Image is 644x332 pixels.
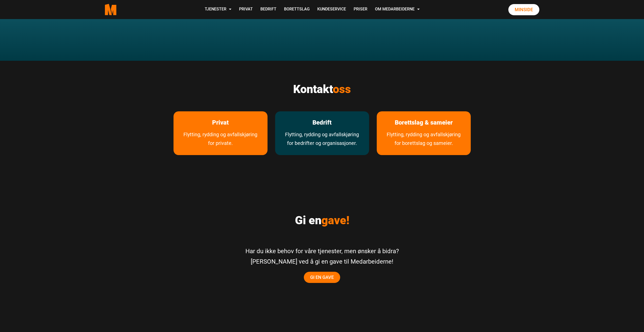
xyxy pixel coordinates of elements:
[387,111,460,134] a: Les mer om Borettslag & sameier
[321,214,349,227] span: gave!
[305,111,339,134] a: les mer om Bedrift
[174,82,471,96] h2: Kontakt
[333,82,351,96] span: oss
[350,1,371,19] a: Priser
[280,1,313,19] a: Borettslag
[201,1,235,19] a: Tjenester
[275,130,369,155] a: Tjenester vi tilbyr bedrifter og organisasjoner
[235,1,257,19] a: Privat
[174,246,471,267] p: Har du ikke behov for våre tjenester, men ønsker å bidra? [PERSON_NAME] ved å gi en gave til Meda...
[174,130,268,155] a: Flytting, rydding og avfallskjøring for private.
[304,272,340,283] a: Gi en gave
[371,1,423,19] a: Om Medarbeiderne
[257,1,280,19] a: Bedrift
[174,214,471,227] h2: Gi en
[205,111,236,134] a: les mer om Privat
[377,130,471,155] a: Tjenester for borettslag og sameier
[508,4,539,15] a: Minside
[313,1,350,19] a: Kundeservice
